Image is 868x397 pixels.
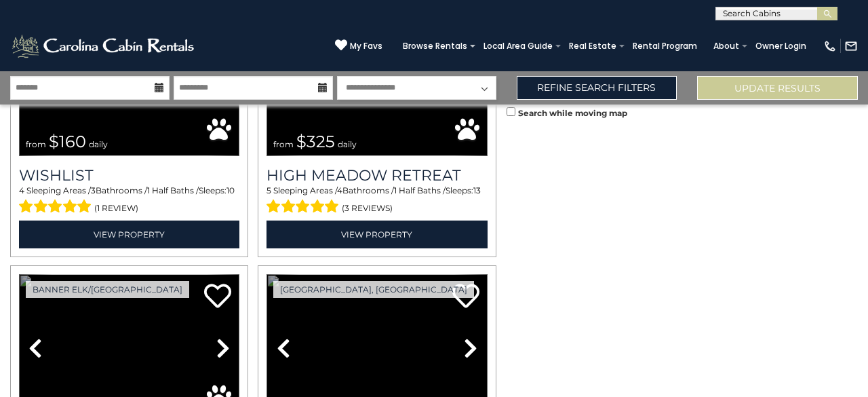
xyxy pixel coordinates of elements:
[19,185,24,195] span: 4
[350,40,382,52] span: My Favs
[89,139,108,149] span: daily
[342,200,393,217] span: (3 reviews)
[707,37,746,56] a: About
[749,37,813,56] a: Owner Login
[267,166,487,185] a: High Meadow Retreat
[147,185,199,195] span: 1 Half Baths /
[273,139,294,149] span: from
[335,39,382,53] a: My Favs
[296,132,335,151] span: $325
[517,76,677,100] a: Refine Search Filters
[844,39,858,53] img: mail-regular-white.png
[267,185,487,217] div: Sleeping Areas / Bathrooms / Sleeps:
[394,185,446,195] span: 1 Half Baths /
[91,185,96,195] span: 3
[49,132,86,151] span: $160
[267,221,487,248] a: View Property
[267,185,271,195] span: 5
[19,166,239,185] a: Wishlist
[273,281,474,298] a: [GEOGRAPHIC_DATA], [GEOGRAPHIC_DATA]
[626,37,704,56] a: Rental Program
[26,281,189,298] a: Banner Elk/[GEOGRAPHIC_DATA]
[396,37,474,56] a: Browse Rentals
[10,33,198,60] img: White-1-2.png
[338,139,357,149] span: daily
[477,37,559,56] a: Local Area Guide
[518,108,627,118] small: Search while moving map
[19,185,239,217] div: Sleeping Areas / Bathrooms / Sleeps:
[823,39,837,53] img: phone-regular-white.png
[26,139,46,149] span: from
[19,221,239,248] a: View Property
[562,37,623,56] a: Real Estate
[94,200,138,217] span: (1 review)
[473,185,481,195] span: 13
[204,282,231,311] a: Add to favorites
[337,185,342,195] span: 4
[507,107,515,116] input: Search while moving map
[697,76,858,100] button: Update Results
[226,185,235,195] span: 10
